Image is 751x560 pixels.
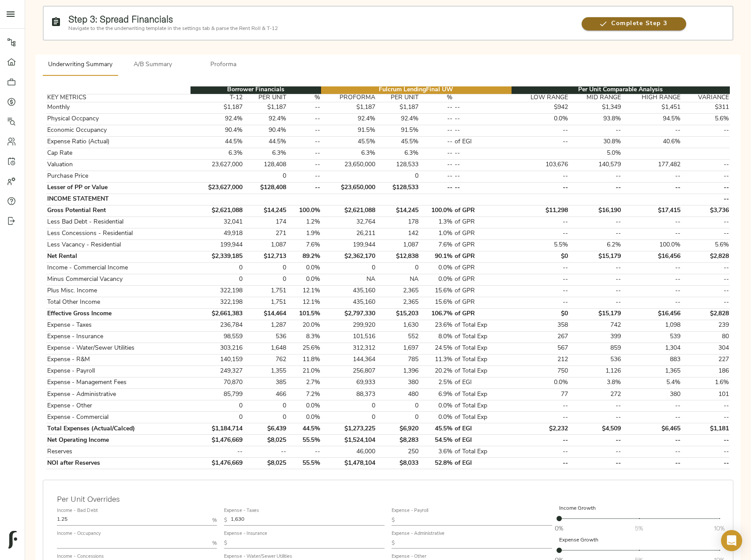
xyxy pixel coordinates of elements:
td: 92.4% [376,113,420,125]
th: Borrower Financials [191,86,321,94]
td: $14,245 [243,205,287,217]
button: Complete Step 3 [582,17,686,30]
td: $1,349 [569,102,622,113]
td: 12.1% [287,285,321,297]
td: 0 [243,274,287,285]
td: 227 [682,354,730,366]
span: 0% [555,524,563,533]
td: 49,918 [191,228,244,239]
td: 24.5% [420,343,454,354]
td: 6.3% [376,148,420,159]
td: 30.8% [569,136,622,148]
td: -- [682,228,730,239]
th: MID RANGE [569,94,622,102]
strong: Step 3: Spread Financials [68,13,173,25]
td: 92.4% [321,113,376,125]
td: 0 [376,262,420,274]
td: $14,464 [243,308,287,320]
th: HIGH RANGE [622,94,682,102]
td: Less Bad Debt - Residential [46,217,191,228]
td: $1,187 [191,102,244,113]
th: VARIANCE [682,94,730,102]
th: % [420,94,454,102]
td: 358 [512,320,569,331]
td: 536 [569,354,622,366]
td: -- [622,285,682,297]
td: 5.0% [569,148,622,159]
td: 5.5% [512,239,569,251]
td: Effective Gross Income [46,308,191,320]
td: 1.0% [420,228,454,239]
td: 8.0% [420,331,454,343]
td: 21.0% [287,366,321,377]
label: Income - Occupancy [57,531,101,536]
td: -- [287,171,321,182]
td: -- [512,182,569,194]
td: -- [569,285,622,297]
td: $2,797,330 [321,308,376,320]
td: -- [682,285,730,297]
td: -- [682,194,730,205]
td: -- [569,297,622,308]
td: 0 [321,262,376,274]
span: 10% [714,524,725,533]
td: 32,764 [321,217,376,228]
td: Gross Potential Rent [46,205,191,217]
div: Open Intercom Messenger [721,530,742,551]
td: $2,621,088 [321,205,376,217]
td: -- [622,217,682,228]
td: 103,676 [512,159,569,171]
td: 23,650,000 [321,159,376,171]
td: NA [321,274,376,285]
td: -- [569,171,622,182]
td: 1.2% [287,217,321,228]
td: -- [622,125,682,136]
td: 15.6% [420,297,454,308]
td: 539 [622,331,682,343]
td: $128,533 [376,182,420,194]
td: 101,516 [321,331,376,343]
td: Expense - Insurance [46,331,191,343]
td: -- [454,102,512,113]
td: 177,482 [622,159,682,171]
td: 26,211 [321,228,376,239]
td: Lesser of PP or Value [46,182,191,194]
td: 785 [376,354,420,366]
td: 6.3% [321,148,376,159]
td: -- [682,262,730,274]
td: 1,355 [243,366,287,377]
td: 299,920 [321,320,376,331]
td: 1.9% [287,228,321,239]
td: $128,408 [243,182,287,194]
td: -- [682,125,730,136]
td: $16,456 [622,308,682,320]
td: Expense - Taxes [46,320,191,331]
td: NA [376,274,420,285]
td: of GPR [454,274,512,285]
th: LOW RANGE [512,94,569,102]
td: 101.5% [287,308,321,320]
span: Proforma [194,60,254,71]
td: -- [287,136,321,148]
td: $3,736 [682,205,730,217]
td: -- [420,136,454,148]
td: $2,362,170 [321,251,376,262]
td: 45.5% [321,136,376,148]
td: 1,287 [243,320,287,331]
td: $15,203 [376,308,420,320]
td: 236,784 [191,320,244,331]
td: 44.5% [191,136,244,148]
td: $1,451 [622,102,682,113]
td: 174 [243,217,287,228]
td: 256,807 [321,366,376,377]
td: 1,648 [243,343,287,354]
td: 80 [682,331,730,343]
td: -- [287,125,321,136]
td: 91.5% [321,125,376,136]
td: -- [512,171,569,182]
img: logo [8,531,17,549]
td: 0.0% [512,113,569,125]
td: 12.1% [287,297,321,308]
td: 106.7% [420,308,454,320]
td: 742 [569,320,622,331]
